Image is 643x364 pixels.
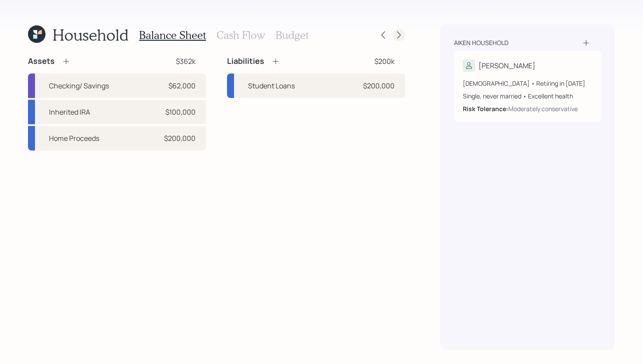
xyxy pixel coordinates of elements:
div: Inherited IRA [49,107,90,117]
h4: Assets [28,56,55,66]
div: Moderately conservative [508,104,578,113]
div: Checking/ Savings [49,80,109,91]
h4: Liabilities [227,56,264,66]
h1: Household [52,25,129,44]
div: $200,000 [164,133,196,143]
div: Single, never married • Excellent health [463,91,592,101]
div: $362k [176,56,196,66]
div: $62,000 [168,80,196,91]
div: [DEMOGRAPHIC_DATA] • Retiring in [DATE] [463,79,592,88]
h3: Budget [276,29,309,42]
div: $200,000 [363,80,395,91]
b: Risk Tolerance: [463,105,508,113]
div: $100,000 [165,107,196,117]
div: [PERSON_NAME] [479,60,535,71]
div: Home Proceeds [49,133,99,143]
div: $200k [374,56,395,66]
h3: Cash Flow [217,29,265,42]
div: Aiken household [454,38,508,47]
h3: Balance Sheet [139,29,206,42]
div: Student Loans [248,80,295,91]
